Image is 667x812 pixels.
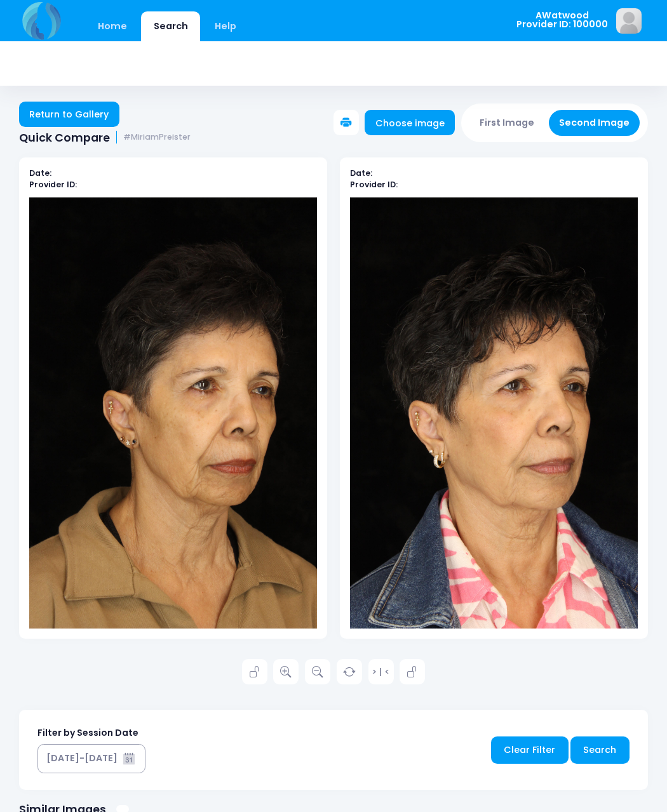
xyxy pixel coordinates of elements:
[19,102,119,127] a: Return to Gallery
[29,179,77,190] b: Provider ID:
[29,197,317,629] img: compare-img1
[350,179,398,190] b: Provider ID:
[123,133,191,142] small: #MiriamPreister
[616,8,642,34] img: image
[350,197,638,629] img: compare-img2
[570,736,630,764] a: Search
[19,131,110,144] span: Quick Compare
[350,168,372,178] b: Date:
[368,659,394,684] a: > | <
[37,726,138,740] label: Filter by Session Date
[491,736,569,764] a: Clear Filter
[85,11,139,41] a: Home
[469,110,545,136] button: First Image
[516,11,608,29] span: AWatwood Provider ID: 100000
[203,11,249,41] a: Help
[46,752,118,765] div: [DATE]-[DATE]
[365,110,455,135] a: Choose image
[141,11,200,41] a: Search
[29,168,51,178] b: Date:
[549,110,640,136] button: Second Image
